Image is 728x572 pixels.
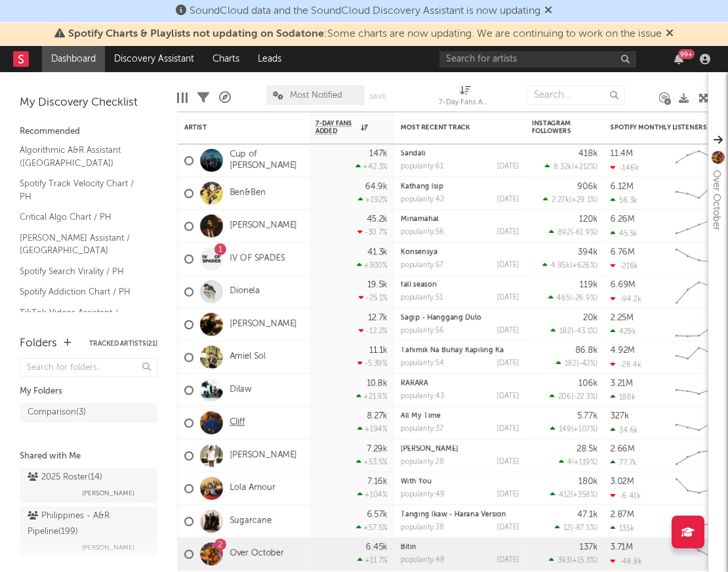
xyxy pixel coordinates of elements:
[573,492,596,499] span: +358 %
[357,228,388,237] div: -30.7 %
[611,281,636,289] div: 6.69M
[230,450,297,461] a: [PERSON_NAME]
[611,215,635,224] div: 6.26M
[230,319,297,330] a: [PERSON_NAME]
[556,359,597,368] div: ( )
[367,510,388,519] div: 6.57k
[28,405,86,420] div: Comparison ( 3 )
[580,543,597,552] div: 137k
[611,295,641,303] div: -94.2k
[577,412,597,420] div: 5.77k
[577,510,597,519] div: 47.1k
[230,548,284,560] a: Over October
[497,557,519,564] div: [DATE]
[401,262,443,269] div: popularity: 57
[230,384,251,396] a: Dilaw
[572,262,596,270] span: +626 %
[401,216,519,223] div: Minamahal
[28,470,102,485] div: 2025 Roster ( 14 )
[574,459,596,466] span: +119 %
[68,29,662,39] span: : Some charts are now updating. We are continuing to work on the issue
[369,346,388,355] div: 11.1k
[611,150,633,158] div: 11.4M
[290,91,342,100] span: Most Notified
[401,314,519,321] div: Sagip - Hanggang Dulo
[249,46,291,72] a: Leads
[497,393,519,400] div: [DATE]
[401,295,443,302] div: popularity: 51
[369,93,386,100] button: Save
[611,196,637,205] div: 56.3k
[20,506,157,558] a: Philippines - A&R Pipeline(199)[PERSON_NAME]
[401,347,519,354] div: Tahimik Na Buhay Kapiling Ka
[578,248,597,256] div: 394k
[357,491,388,499] div: +104 %
[578,361,596,368] span: -42 %
[578,379,597,388] div: 106k
[573,394,596,401] span: -22.3 %
[579,215,597,224] div: 120k
[401,544,519,551] div: Bitin
[219,79,231,117] div: A&R Pipeline
[557,558,570,565] span: 393
[20,143,144,170] a: Algorithmic A&R Assistant ([GEOGRAPHIC_DATA])
[357,261,388,270] div: +300 %
[548,294,597,302] div: ( )
[574,164,596,171] span: +212 %
[611,248,635,256] div: 6.76M
[542,261,597,270] div: ( )
[611,393,636,401] div: 188k
[557,295,570,302] span: 465
[576,445,597,453] div: 28.5k
[611,229,637,237] div: 45.5k
[367,478,388,486] div: 7.16k
[367,215,388,224] div: 45.2k
[367,379,388,388] div: 10.8k
[20,264,144,279] a: Spotify Search Virality / PH
[611,163,639,172] div: -146k
[401,281,437,289] a: fall season
[497,360,519,367] div: [DATE]
[554,164,572,171] span: 8.32k
[315,119,357,135] span: 7-Day Fans Added
[527,85,625,105] input: Search...
[611,478,634,486] div: 3.02M
[573,328,596,335] span: -43.1 %
[356,392,388,401] div: +21.9 %
[497,459,519,466] div: [DATE]
[359,294,388,302] div: -25.1 %
[550,491,597,499] div: ( )
[401,327,444,335] div: popularity: 56
[550,425,597,434] div: ( )
[359,327,388,335] div: -12.2 %
[20,358,157,377] input: Search for folders...
[367,445,388,453] div: 7.29k
[543,195,597,204] div: ( )
[177,79,188,117] div: Edit Columns
[366,543,388,552] div: 6.45k
[20,306,144,333] a: TikTok Videos Assistant / [GEOGRAPHIC_DATA]
[401,524,444,531] div: popularity: 38
[567,459,572,466] span: 4
[401,478,432,485] a: With You
[42,46,105,72] a: Dashboard
[558,394,571,401] span: 206
[497,524,519,531] div: [DATE]
[20,403,157,422] a: Comparison(3)
[401,413,441,420] a: All My Time
[578,150,597,158] div: 418k
[20,384,157,399] div: My Folders
[401,459,444,466] div: popularity: 28
[20,124,157,140] div: Recommended
[611,557,642,565] div: -48.8k
[611,314,634,322] div: 2.25M
[401,426,443,433] div: popularity: 37
[358,195,388,204] div: +192 %
[401,249,519,256] div: Konsensya
[611,123,709,131] div: Spotify Monthly Listeners
[678,49,695,59] div: 99 +
[203,46,249,72] a: Charts
[20,176,144,203] a: Spotify Track Velocity Chart / PH
[20,231,144,258] a: [PERSON_NAME] Assistant / [GEOGRAPHIC_DATA]
[563,525,571,532] span: 12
